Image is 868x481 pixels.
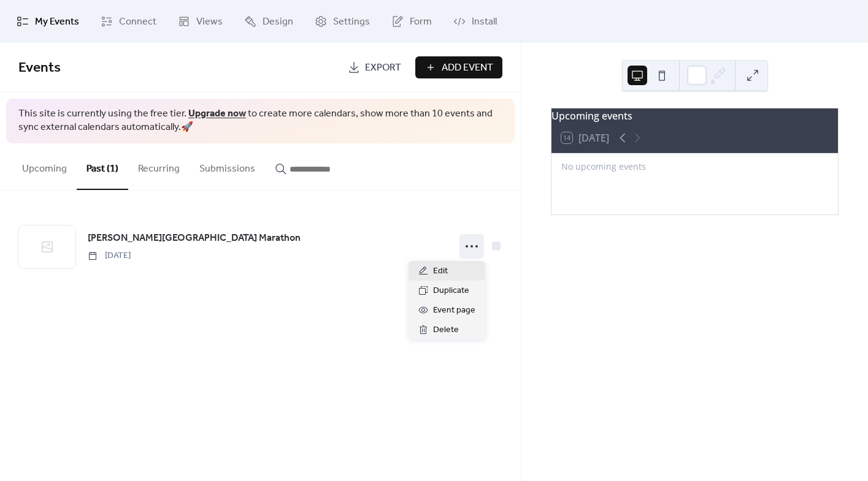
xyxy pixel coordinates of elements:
a: Settings [305,5,379,38]
span: My Events [35,15,79,29]
a: Form [382,5,441,38]
span: [PERSON_NAME][GEOGRAPHIC_DATA] Marathon [88,231,301,246]
span: This site is currently using the free tier. to create more calendars, show more than 10 events an... [18,107,502,135]
span: Settings [333,15,370,29]
button: Upcoming [12,143,77,189]
span: Event page [433,303,475,318]
span: Export [365,61,401,75]
span: Delete [433,323,459,338]
span: Duplicate [433,284,469,298]
span: Design [263,15,293,29]
button: Recurring [128,143,190,189]
span: Edit [433,264,448,279]
span: Views [196,15,223,29]
a: My Events [7,5,88,38]
button: Add Event [415,56,502,78]
a: Design [235,5,302,38]
a: [PERSON_NAME][GEOGRAPHIC_DATA] Marathon [88,230,301,246]
button: Submissions [190,143,265,189]
a: Export [339,56,410,78]
span: Connect [119,15,156,29]
a: Install [444,5,506,38]
button: Past (1) [77,143,128,190]
a: Connect [91,5,166,38]
a: Views [169,5,232,38]
span: Install [472,15,497,29]
span: Form [410,15,432,29]
a: Upgrade now [188,104,246,123]
div: No upcoming events [561,161,828,172]
span: Events [18,55,61,81]
span: [DATE] [88,249,131,262]
div: Upcoming events [551,108,838,123]
span: Add Event [442,61,493,75]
